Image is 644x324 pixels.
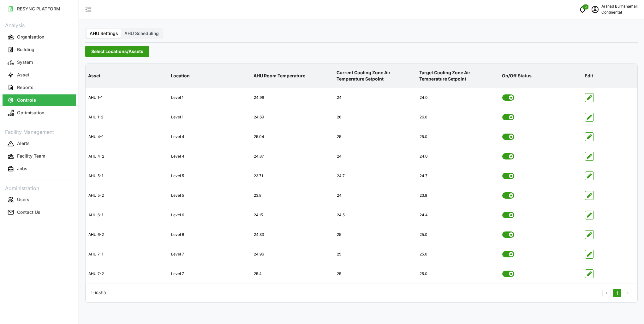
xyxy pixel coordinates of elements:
[169,266,251,282] div: Level 7
[17,72,29,78] p: Asset
[3,150,76,163] a: Facility Team
[601,9,638,15] p: Continental
[3,138,76,149] button: Alerts
[3,163,76,175] button: Jobs
[3,193,76,206] a: Users
[87,68,167,84] p: Asset
[3,20,76,29] p: Analysis
[169,129,251,145] div: Level 4
[86,149,168,164] div: AHU 4-2
[417,227,499,243] div: 25.0
[86,129,168,145] div: AHU 4-1
[251,188,333,203] div: 23.8
[86,90,168,105] div: AHU 1-1
[251,149,333,164] div: 24.87
[17,140,30,147] p: Alerts
[3,81,76,94] a: Reports
[417,247,499,262] div: 25.0
[3,69,76,81] a: Asset
[169,207,251,223] div: Level 6
[85,46,149,57] button: Select Locations/Assets
[169,149,251,164] div: Level 4
[417,110,499,125] div: 26.0
[3,127,76,136] p: Facility Management
[601,3,638,9] p: Arshad Burhanamali
[334,188,416,203] div: 24
[417,90,499,105] div: 24.0
[417,188,499,203] div: 23.8
[334,247,416,262] div: 25
[3,137,76,150] a: Alerts
[86,247,168,262] div: AHU 7-1
[169,227,251,243] div: Level 6
[17,153,45,159] p: Facility Team
[589,3,601,16] button: schedule
[3,107,76,118] button: Optimisation
[17,59,33,65] p: System
[3,3,76,15] button: RESYNC PLATFORM
[86,227,168,243] div: AHU 6-2
[124,31,159,36] span: AHU Scheduling
[17,46,34,53] p: Building
[417,207,499,223] div: 24.4
[417,129,499,145] div: 25.0
[585,5,587,9] span: 0
[3,69,76,81] button: Asset
[251,266,333,282] div: 25.4
[334,266,416,282] div: 25
[3,57,76,68] button: System
[334,110,416,125] div: 26
[418,64,498,87] p: Target Cooling Zone Air Temperature Setpoint
[252,68,332,84] p: AHU Room Temperature
[3,183,76,192] p: Administration
[3,44,76,55] button: Building
[334,227,416,243] div: 25
[86,188,168,203] div: AHU 5-2
[576,3,589,16] button: notifications
[3,31,76,43] button: Organisation
[251,90,333,105] div: 24.96
[3,194,76,205] button: Users
[17,84,33,91] p: Reports
[3,94,76,106] a: Controls
[417,149,499,164] div: 24.0
[17,97,36,103] p: Controls
[86,266,168,282] div: AHU 7-2
[91,46,143,57] span: Select Locations/Assets
[3,43,76,56] a: Building
[334,149,416,164] div: 24
[86,207,168,223] div: AHU 6-1
[90,31,118,36] span: AHU Settings
[3,82,76,93] button: Reports
[335,64,415,87] p: Current Cooling Zone Air Temperature Setpoint
[17,34,44,40] p: Organisation
[169,110,251,125] div: Level 1
[169,168,251,184] div: Level 5
[3,106,76,119] a: Optimisation
[170,68,250,84] p: Location
[86,110,168,125] div: AHU 1-2
[3,206,76,219] a: Contact Us
[417,266,499,282] div: 25.0
[3,94,76,106] button: Controls
[613,289,621,297] button: 1
[17,196,29,203] p: Users
[583,68,636,84] p: Edit
[334,207,416,223] div: 24.5
[86,168,168,184] div: AHU 5-1
[169,90,251,105] div: Level 1
[3,3,76,15] a: RESYNC PLATFORM
[334,129,416,145] div: 25
[3,31,76,43] a: Organisation
[251,247,333,262] div: 24.96
[251,168,333,184] div: 23.71
[91,290,106,296] p: 1 - 10 of 10
[251,129,333,145] div: 25.04
[251,207,333,223] div: 24.15
[501,68,581,84] p: On/Off Status
[17,165,27,172] p: Jobs
[251,110,333,125] div: 24.69
[169,188,251,203] div: Level 5
[3,56,76,69] a: System
[334,168,416,184] div: 24.7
